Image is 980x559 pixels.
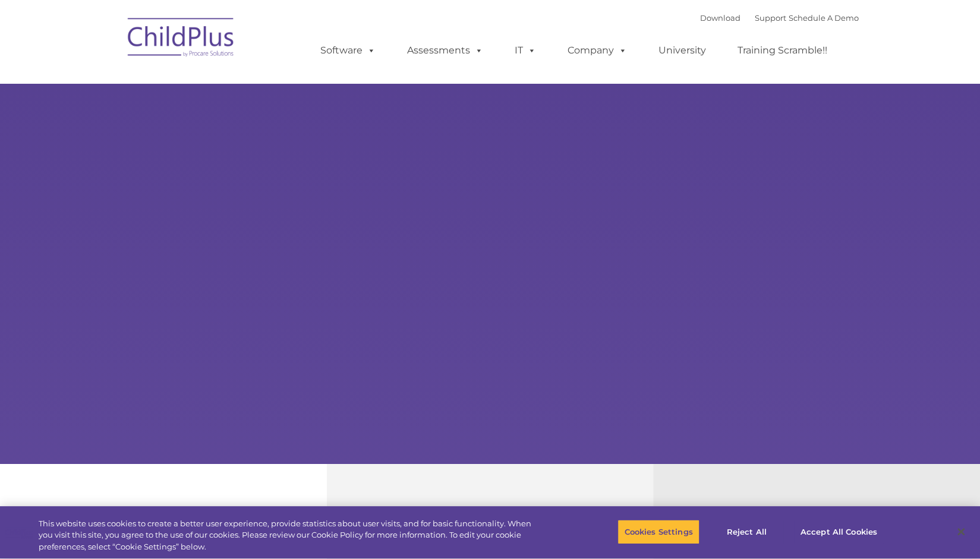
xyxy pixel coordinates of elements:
[556,39,639,62] a: Company
[700,13,859,23] font: |
[755,13,786,23] a: Support
[726,39,839,62] a: Training Scramble!!
[122,10,241,69] img: ChildPlus by Procare Solutions
[39,518,539,553] div: This website uses cookies to create a better user experience, provide statistics about user visit...
[794,519,884,544] button: Accept All Cookies
[503,39,548,62] a: IT
[710,519,784,544] button: Reject All
[395,39,495,62] a: Assessments
[948,519,974,545] button: Close
[647,39,718,62] a: University
[308,39,387,62] a: Software
[700,13,740,23] a: Download
[789,13,859,23] a: Schedule A Demo
[617,519,699,544] button: Cookies Settings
